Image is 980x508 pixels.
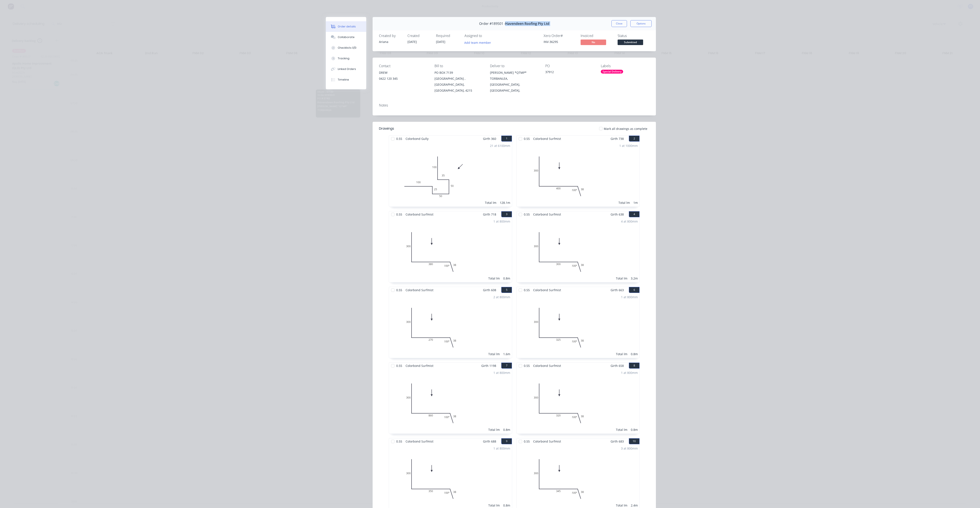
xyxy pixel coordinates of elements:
[618,34,650,38] div: Status
[479,22,505,26] span: Order #189501 -
[436,40,445,44] span: [DATE]
[379,76,428,82] div: 0422 120 345
[544,40,575,44] div: INV-36295
[631,276,638,281] div: 3.2m
[338,78,349,82] div: Timeline
[503,503,510,508] div: 0.8m
[618,40,643,45] span: Submitted
[379,70,428,76] div: DREW
[503,276,510,281] div: 0.8m
[531,287,563,293] span: Colorbond Surfmist
[616,276,627,281] div: Total lm
[522,136,531,142] span: 0.55
[505,22,549,26] span: Havendeen Roofing Pty Ltd
[434,64,483,68] div: Bill to
[630,20,652,27] button: Options
[326,21,366,32] button: Order details
[488,276,500,281] div: Total lm
[581,40,606,45] span: No
[493,219,510,224] div: 1 at 800mm
[501,287,512,293] button: 5
[611,20,627,27] button: Close
[545,64,594,68] div: PO
[488,503,500,508] div: Total lm
[629,363,640,369] button: 8
[379,64,428,68] div: Contact
[483,287,496,293] span: Girth 608
[395,136,404,142] span: 0.55
[611,287,624,293] span: Girth 663
[503,352,510,356] div: 1.6m
[389,293,512,358] div: 030027038100º2 at 800mmTotal lm1.6m
[501,363,512,369] button: 7
[404,287,435,293] span: Colorbond Surfmist
[611,211,624,217] span: Girth 638
[395,363,404,369] span: 0.55
[545,70,594,76] div: 37912
[338,67,356,71] div: Linked Orders
[629,211,640,217] button: 4
[621,295,638,299] div: 1 at 800mm
[531,136,563,142] span: Colorbond Surfmist
[629,438,640,444] button: 10
[404,136,430,142] span: Colorbond Gully
[503,427,510,432] div: 0.8m
[522,438,531,444] span: 0.55
[404,363,435,369] span: Colorbond Surfmist
[464,34,507,38] div: Assigned to
[631,427,638,432] div: 0.8m
[490,143,510,148] div: 21 at 6100mm
[618,200,630,205] div: Total lm
[379,40,402,44] div: Ariana
[395,287,404,293] span: 0.55
[404,438,435,444] span: Colorbond Surfmist
[517,293,640,358] div: 030032538100º1 at 800mmTotal lm0.8m
[522,211,531,217] span: 0.55
[488,352,500,356] div: Total lm
[379,103,650,107] div: Notes
[517,369,640,434] div: 030032038100º1 at 800mmTotal lm0.8m
[338,57,349,60] div: Tracking
[326,32,366,43] button: Collaborate
[493,370,510,375] div: 1 at 800mm
[621,446,638,451] div: 3 at 800mm
[501,438,512,444] button: 9
[531,438,563,444] span: Colorbond Surfmist
[629,287,640,293] button: 6
[611,136,624,142] span: Girth 738
[404,211,435,217] span: Colorbond Surfmist
[631,352,638,356] div: 0.8m
[407,34,431,38] div: Created
[631,503,638,508] div: 2.4m
[483,136,496,142] span: Girth 360
[483,438,496,444] span: Girth 688
[462,40,493,45] button: Add team member
[500,200,510,205] div: 128.1m
[379,70,428,83] div: DREW0422 120 345
[621,370,638,375] div: 1 at 800mm
[604,126,647,131] span: Mark all drawings as complete
[481,363,496,369] span: Girth 1198
[493,295,510,299] div: 2 at 800mm
[407,40,417,44] span: [DATE]
[616,503,627,508] div: Total lm
[621,219,638,224] div: 4 at 800mm
[389,369,512,434] div: 030086038100º1 at 800mmTotal lm0.8m
[464,40,493,45] button: Add team member
[629,136,640,142] button: 2
[338,35,355,39] div: Collaborate
[326,53,366,64] button: Tracking
[389,217,512,282] div: 030038038100º1 at 800mmTotal lm0.8m
[436,34,459,38] div: Required
[611,363,624,369] span: Girth 658
[490,70,539,94] div: [PERSON_NAME] *QTMP*TORBANLEA, [GEOGRAPHIC_DATA], [GEOGRAPHIC_DATA],
[616,427,627,432] div: Total lm
[601,70,623,74] div: Special Delivery
[611,438,624,444] span: Girth 683
[501,136,512,142] button: 1
[326,43,366,53] button: Checklists 0/0
[434,70,483,76] div: PO BOX 7139
[633,200,638,205] div: 1m
[483,211,496,217] span: Girth 718
[544,34,575,38] div: Xero Order #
